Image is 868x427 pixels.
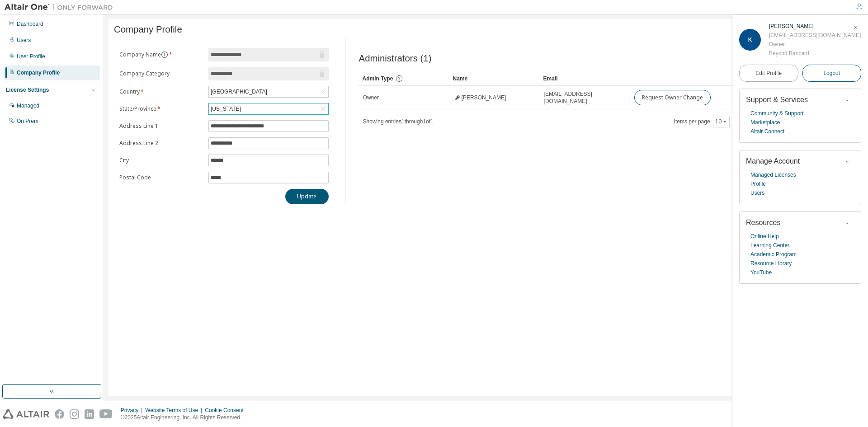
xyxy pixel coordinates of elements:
div: On Prem [17,117,38,125]
span: [PERSON_NAME] [462,94,506,101]
a: Profile [750,179,766,188]
img: instagram.svg [70,409,79,419]
div: Users [17,37,31,44]
span: Resources [746,219,780,226]
button: 10 [715,118,727,125]
div: Managed [17,102,39,109]
div: Owner [769,40,861,49]
div: [US_STATE] [209,103,328,114]
div: Kelly Cousimano [769,22,861,31]
button: Request Owner Change [634,90,711,105]
span: Logout [823,69,840,78]
div: [US_STATE] [209,104,242,114]
div: Dashboard [17,20,43,28]
img: Altair One [5,3,118,12]
a: Users [750,188,764,197]
label: City [119,157,203,164]
label: Company Name [119,51,203,58]
span: Items per page [674,116,730,127]
label: Postal Code [119,174,203,181]
span: Manage Account [746,157,800,165]
a: Edit Profile [739,65,798,82]
img: linkedin.svg [85,409,94,419]
label: State/Province [119,105,203,113]
div: Beyond Bancard [769,49,861,58]
a: Marketplace [750,118,780,127]
img: youtube.svg [99,409,113,419]
div: Privacy [121,407,145,414]
label: Country [119,88,203,95]
label: Address Line 1 [119,122,203,130]
label: Company Category [119,70,203,77]
span: Administrators (1) [359,53,432,64]
button: information [161,51,168,58]
span: [EMAIL_ADDRESS][DOMAIN_NAME] [544,90,626,105]
a: Managed Licenses [750,170,796,179]
div: User Profile [17,53,45,60]
div: [GEOGRAPHIC_DATA] [209,86,328,97]
span: Owner [363,94,379,101]
span: Admin Type [363,75,393,82]
p: © 2025 Altair Engineering, Inc. All Rights Reserved. [121,414,249,422]
div: Website Terms of Use [145,407,205,414]
div: Name [453,71,536,86]
span: K [748,37,752,43]
a: Resource Library [750,259,792,268]
label: Address Line 2 [119,140,203,147]
img: facebook.svg [55,409,64,419]
a: Learning Center [750,241,789,250]
div: Cookie Consent [205,407,249,414]
div: [GEOGRAPHIC_DATA] [209,87,269,97]
button: Update [285,189,329,204]
div: Email [543,71,627,86]
div: [EMAIL_ADDRESS][DOMAIN_NAME] [769,31,861,40]
span: Support & Services [746,96,808,103]
a: Academic Program [750,250,797,259]
button: Logout [802,65,862,82]
div: Company Profile [17,69,60,76]
span: Edit Profile [755,70,782,77]
a: YouTube [750,268,772,277]
a: Community & Support [750,109,803,118]
span: Company Profile [114,24,182,35]
div: License Settings [6,86,49,94]
a: Online Help [750,232,779,241]
a: Altair Connect [750,127,784,136]
img: altair_logo.svg [3,409,49,419]
span: Showing entries 1 through 1 of 1 [363,118,434,125]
